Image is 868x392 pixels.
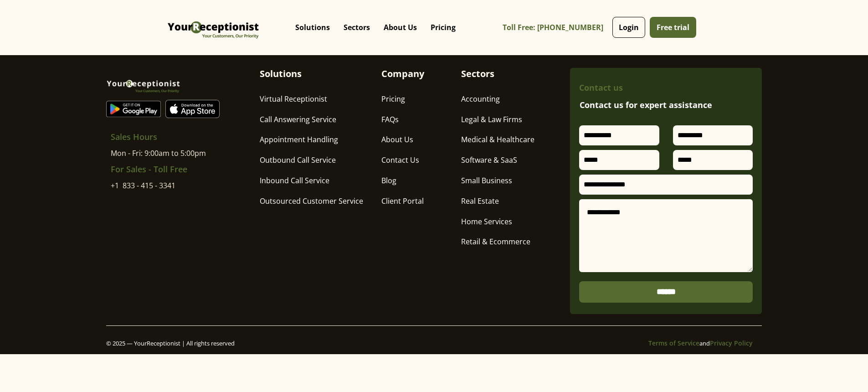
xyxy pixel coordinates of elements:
p: Solutions [295,23,330,32]
a: Medical & Healthcare [461,134,534,147]
h4: Sectors [461,68,494,79]
a: +1 833 - 415 - 3341 [111,180,175,191]
div: Solutions [288,9,337,46]
a: FAQs [381,114,399,127]
a: Real Estate [461,196,499,208]
a: Toll Free: [PHONE_NUMBER] [503,17,610,38]
a: Small Business [461,175,512,188]
a: Pricing [424,14,462,41]
img: Virtual Receptionist - Answering Service - Call and Live Chat Receptionist - Virtual Receptionist... [106,101,161,117]
a: Outbound Call Service [260,155,336,167]
h4: Solutions [260,68,302,79]
a: Login [612,17,645,38]
h3: Contact us for expert assistance [579,98,753,112]
a: Outsourced Customer Service [260,196,363,208]
p: Sectors [344,23,370,32]
a: Retail & Ecommerce [461,236,530,249]
div: About Us [377,9,424,46]
form: Email Form [579,125,753,303]
a: Pricing [381,93,405,106]
div: © 2025 — YourReceptionist | All rights reserved [106,337,235,350]
h6: For Sales - Toll Free [111,163,187,175]
a: Blog [381,175,396,188]
a: Virtual Receptionist [260,93,327,106]
a: Software & SaaS [461,155,517,167]
img: Virtual Receptionist - Answering Service - Call and Live Chat Receptionist - Virtual Receptionist... [165,7,261,48]
img: Virtual Receptionist - Answering Service - Call and Live Chat Receptionist - Virtual Receptionist... [165,100,220,118]
div: Contact us [579,82,623,94]
img: Virtual Receptionist - Answering Service - Call and Live Chat Receptionist - Virtual Receptionist... [106,68,180,100]
div: Sectors [337,9,377,46]
iframe: Chat Widget [712,294,868,392]
a: Contact Us [381,155,419,167]
a: Terms of Service [648,339,699,347]
a: About Us [381,134,413,147]
a: Home Services [461,216,512,229]
a: Accounting [461,93,500,106]
h4: Company [381,68,424,79]
p: About Us [384,23,417,32]
a: Legal & Law Firms [461,114,522,127]
a: Free trial [650,17,696,38]
a: Call Answering Service [260,114,336,127]
a: home [165,7,261,48]
a: Privacy Policy [710,339,753,347]
h6: Sales Hours [111,131,157,143]
div: and [648,337,753,350]
div: Mon - Fri: 9:00am to 5:00pm [111,148,206,159]
a: Client Portal [381,196,424,208]
a: Appointment Handling [260,134,338,147]
a: Inbound Call Service [260,175,329,188]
